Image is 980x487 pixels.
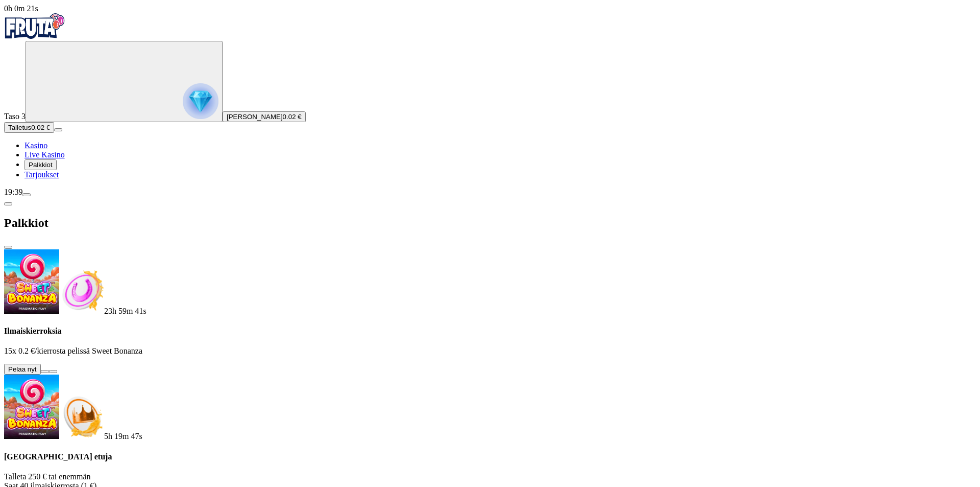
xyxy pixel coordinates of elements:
span: 0.02 € [31,124,50,131]
a: Tarjoukset [24,170,59,179]
button: reward progress [26,41,223,122]
span: 0.02 € [283,113,302,121]
span: 19:39 [4,188,22,196]
span: countdown [104,432,142,440]
span: Talletus [8,124,31,131]
p: 15x 0.2 €/kierrosta pelissä Sweet Bonanza [4,346,976,356]
button: info [49,370,57,373]
button: Pelaa nyt [4,364,41,375]
button: menu [22,193,31,196]
img: Deposit bonus icon [59,394,104,439]
span: Taso 3 [4,112,26,121]
span: Palkkiot [29,161,53,169]
button: [PERSON_NAME]0.02 € [223,111,306,122]
img: Sweet Bonanza [4,375,59,439]
nav: Primary [4,13,976,179]
span: user session time [4,4,38,13]
img: Freespins bonus icon [59,269,104,314]
button: chevron-left icon [4,202,12,205]
a: Live Kasino [24,150,65,159]
a: Fruta [4,32,65,40]
span: [PERSON_NAME] [227,113,283,121]
h2: Palkkiot [4,216,976,230]
nav: Main menu [4,141,976,179]
a: Kasino [24,141,47,150]
span: Pelaa nyt [8,365,37,373]
button: menu [54,128,62,131]
img: reward progress [183,83,218,119]
span: countdown [104,307,146,315]
h4: [GEOGRAPHIC_DATA] etuja [4,452,976,461]
img: Fruta [4,13,65,39]
img: Sweet Bonanza [4,249,59,314]
button: close [4,246,12,249]
h4: Ilmaiskierroksia [4,327,976,336]
button: Palkkiot [24,159,57,170]
button: Talletusplus icon0.02 € [4,122,54,133]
